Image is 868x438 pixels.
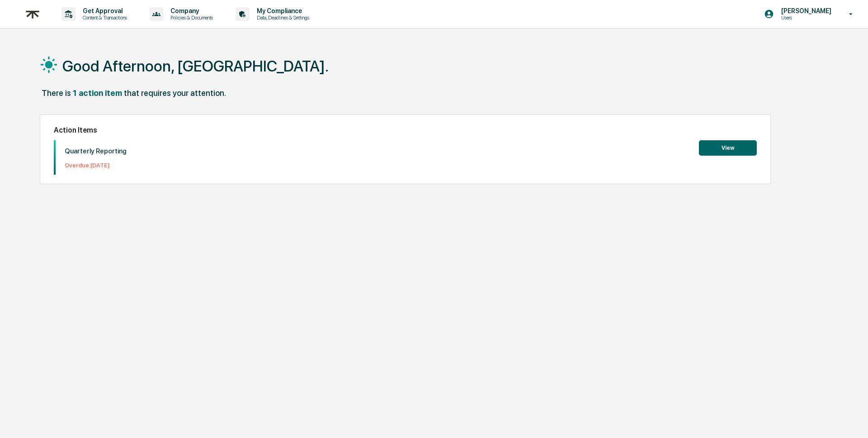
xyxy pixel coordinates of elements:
[699,143,757,152] a: View
[250,7,314,14] p: My Compliance
[774,7,836,14] p: [PERSON_NAME]
[54,126,757,134] h2: Action Items
[62,57,329,75] h1: Good Afternoon, [GEOGRAPHIC_DATA].
[65,162,127,169] p: Overdue: [DATE]
[699,140,757,156] button: View
[163,14,217,21] p: Policies & Documents
[65,147,127,155] p: Quarterly Reporting
[42,88,71,98] div: There is
[75,14,132,21] p: Content & Transactions
[22,3,43,25] img: logo
[774,14,836,21] p: Users
[124,88,226,98] div: that requires your attention.
[73,88,122,98] div: 1 action item
[75,7,132,14] p: Get Approval
[250,14,314,21] p: Data, Deadlines & Settings
[163,7,217,14] p: Company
